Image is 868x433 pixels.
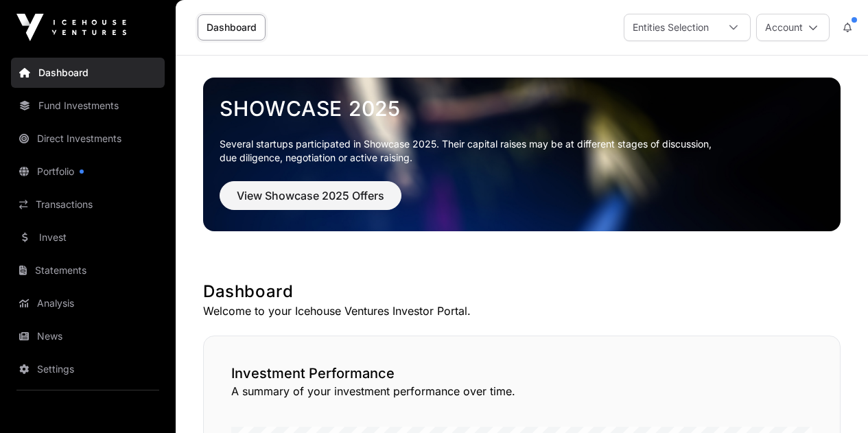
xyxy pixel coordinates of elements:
[11,288,165,318] a: Analysis
[16,14,126,41] img: Icehouse Ventures Logo
[11,58,165,88] a: Dashboard
[11,354,165,384] a: Settings
[11,156,165,187] a: Portfolio
[231,364,812,383] h2: Investment Performance
[198,14,266,40] a: Dashboard
[220,96,824,121] a: Showcase 2025
[203,303,841,319] p: Welcome to your Icehouse Ventures Investor Portal.
[624,14,717,40] div: Entities Selection
[203,78,841,231] img: Showcase 2025
[11,189,165,220] a: Transactions
[220,137,824,165] p: Several startups participated in Showcase 2025. Their capital raises may be at different stages o...
[11,222,165,253] a: Invest
[220,181,401,210] button: View Showcase 2025 Offers
[203,281,841,303] h1: Dashboard
[220,195,401,209] a: View Showcase 2025 Offers
[11,255,165,285] a: Statements
[237,187,384,204] span: View Showcase 2025 Offers
[11,91,165,121] a: Fund Investments
[231,383,812,399] p: A summary of your investment performance over time.
[11,124,165,154] a: Direct Investments
[11,321,165,351] a: News
[756,14,830,41] button: Account
[799,367,868,433] iframe: Chat Widget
